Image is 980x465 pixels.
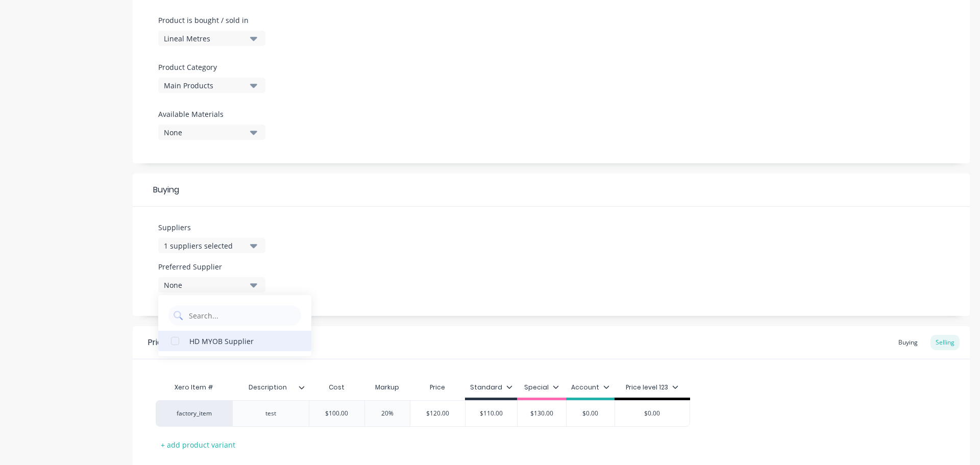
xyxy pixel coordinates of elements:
[164,33,246,44] div: Lineal Metres
[309,377,364,398] div: Cost
[158,31,265,46] button: Lineal Metres
[615,401,690,426] div: $0.00
[246,407,297,420] div: test
[516,401,567,426] div: $130.00
[410,377,465,398] div: Price
[156,437,240,453] div: + add product variant
[232,375,303,400] div: Description
[309,401,364,426] div: $100.00
[164,240,246,251] div: 1 suppliers selected
[158,238,265,253] button: 1 suppliers selected
[188,305,296,326] input: Search...
[164,280,246,290] div: None
[158,15,260,26] label: Product is bought / sold in
[158,78,265,93] button: Main Products
[158,222,265,233] label: Suppliers
[470,383,512,392] div: Standard
[148,336,174,349] div: Pricing
[524,383,559,392] div: Special
[166,409,222,418] div: factory_item
[893,335,923,350] div: Buying
[164,80,246,91] div: Main Products
[410,401,465,426] div: $120.00
[465,401,517,426] div: $110.00
[156,400,690,427] div: factory_itemtest$100.0020%$120.00$110.00$130.00$0.00$0.00
[158,125,265,140] button: None
[565,401,616,426] div: $0.00
[626,383,678,392] div: Price level 123
[232,377,309,398] div: Description
[164,127,246,138] div: None
[156,377,232,398] div: Xero Item #
[158,62,260,72] label: Product Category
[158,261,265,272] label: Preferred Supplier
[930,335,960,350] div: Selling
[133,174,970,207] div: Buying
[362,401,413,426] div: 20%
[364,377,410,398] div: Markup
[571,383,609,392] div: Account
[158,277,265,292] button: None
[189,335,291,346] div: HD MYOB Supplier
[158,109,265,119] label: Available Materials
